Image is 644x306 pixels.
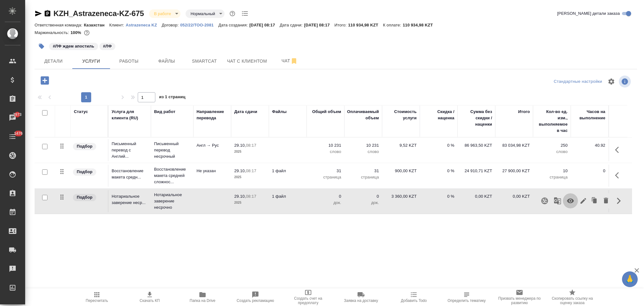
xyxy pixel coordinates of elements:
[197,168,228,174] p: Не указан
[154,166,190,185] p: Восстановление макета средней сложнос...
[536,142,568,149] p: 250
[461,109,492,127] div: Сумма без скидки / наценки
[571,190,608,212] td: 0
[44,10,51,17] button: Скопировать ссылку
[234,168,246,173] p: 29.10,
[571,165,608,187] td: 0
[546,288,599,306] button: Скопировать ссылку на оценку заказа
[550,296,595,305] span: Скопировать ссылку на оценку заказа
[162,23,180,27] p: Договор:
[498,142,530,149] p: 83 034,98 KZT
[190,298,215,303] span: Папка на Drive
[112,168,148,180] p: Восстановление макета средн...
[310,142,341,149] p: 10 231
[234,149,266,155] p: 2025
[347,109,379,121] div: Оплачиваемый объем
[189,57,219,65] span: Smartcat
[70,288,123,306] button: Пересчитать
[74,109,88,115] div: Статус
[218,23,249,27] p: Дата создания:
[347,193,379,200] p: 0
[571,139,608,161] td: 40.92
[86,298,108,303] span: Пересчитать
[249,23,280,27] p: [DATE] 08:17
[611,168,626,183] button: Показать кнопки
[9,111,25,118] span: 7973
[272,193,303,200] p: 1 файл
[35,30,70,35] p: Маржинальность:
[246,194,256,199] p: 08:17
[403,23,438,27] p: 110 934,98 KZT
[611,193,626,208] button: Скрыть кнопки
[347,142,379,149] p: 10 231
[385,168,417,174] p: 900,00 KZT
[347,200,379,206] p: док.
[154,109,175,115] div: Вид работ
[152,11,173,16] button: В работе
[149,9,180,18] div: В работе
[348,23,383,27] p: 110 934,98 KZT
[385,142,417,149] p: 9,52 KZT
[578,193,589,208] button: Редактировать
[234,109,257,115] div: Дата сдачи
[228,9,236,18] button: Доп статусы указывают на важность/срочность заказа
[611,142,626,157] button: Показать кнопки
[401,298,427,303] span: Добавить Todo
[574,109,605,121] div: Часов на выполнение
[282,288,335,306] button: Создать счет на предоплату
[310,193,341,200] p: 0
[77,143,92,150] p: Подбор
[272,109,286,115] div: Файлы
[2,129,24,144] a: 1476
[493,288,546,306] button: Призвать менеджера по развитию
[35,39,48,53] button: Добавить тэг
[246,143,256,148] p: 08:17
[312,109,341,115] div: Общий объем
[84,23,109,27] p: Казахстан
[159,93,186,102] span: из 1 страниц
[112,141,148,160] p: Письменный перевод c Англий...
[197,109,228,121] div: Направление перевода
[625,273,635,286] span: 🙏
[347,168,379,174] p: 31
[423,109,454,121] div: Скидка / наценка
[385,109,417,121] div: Стоимость услуги
[246,168,256,173] p: 08:17
[154,141,190,160] p: Письменный перевод несрочный
[10,130,26,137] span: 1476
[112,109,148,121] div: Услуга для клиента (RU)
[537,193,552,208] button: Привязать к услуге проект Smartcat
[234,174,266,180] p: 2025
[234,143,246,148] p: 29.10,
[154,192,190,211] p: Нотариальное заверение несрочно
[536,149,568,155] p: слово
[77,169,92,175] p: Подбор
[387,288,440,306] button: Добавить Todo
[557,10,620,17] span: [PERSON_NAME] детали заказа
[77,194,92,201] p: Подбор
[176,288,229,306] button: Папка на Drive
[423,193,454,200] p: 0 %
[604,74,619,89] span: Настроить таблицу
[237,298,274,303] span: Создать рекламацию
[536,200,568,206] p: док.
[498,193,530,200] p: 0,00 KZT
[461,168,492,174] p: 24 910,71 KZT
[498,168,530,174] p: 27 900,00 KZT
[186,9,225,18] div: В работе
[461,193,492,200] p: 0,00 KZT
[536,174,568,180] p: страница
[550,193,565,208] button: Рекомендация движка МТ
[272,168,303,174] p: 1 файл
[103,43,112,49] p: #ЛФ
[35,10,42,17] button: Скопировать ссылку для ЯМессенджера
[552,77,604,87] div: split button
[189,11,217,16] button: Нормальный
[310,149,341,155] p: слово
[53,9,144,18] a: KZH_Astrazeneca-KZ-675
[180,23,219,27] p: 052/22/ТОО-2081
[563,193,578,208] button: Учитывать
[335,23,348,27] p: Итого:
[518,109,530,115] div: Итого
[536,109,568,134] div: Кол-во ед. изм., выполняемое в час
